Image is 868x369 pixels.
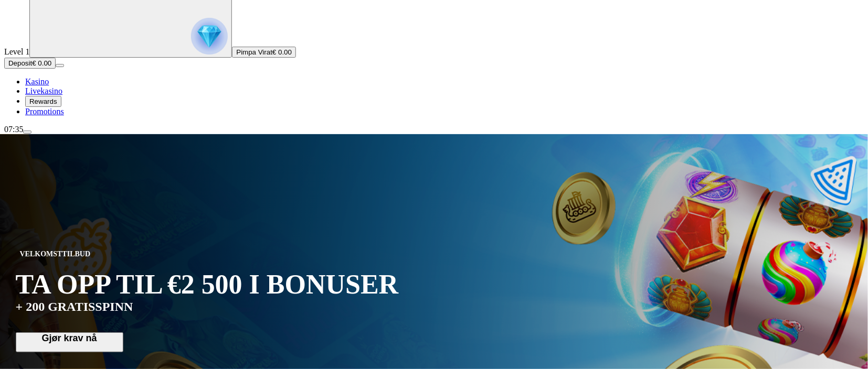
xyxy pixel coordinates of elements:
[4,58,56,69] button: Depositplus icon€ 0.00
[191,18,228,55] img: reward progress
[25,96,61,107] button: reward iconRewards
[25,77,49,86] font: Kasino
[8,59,32,67] span: Deposit
[25,86,62,95] a: poker-chip-ikonLivekasino
[236,48,272,56] span: Pimpa Virat
[232,47,296,58] button: Pimpa Virat€ 0.00
[167,269,399,299] font: €2 500 I BONUSER
[4,47,29,56] span: Level 1
[41,333,97,343] font: Gjør krav nå
[32,59,51,67] span: € 0.00
[25,107,64,116] a: gift-inverted iconPromotions
[272,48,292,56] span: € 0.00
[4,125,23,134] font: 07:35
[16,269,163,299] font: TA OPP TIL
[56,64,64,67] button: meny
[25,107,64,116] span: Promotions
[25,86,62,95] font: Livekasino
[20,250,91,258] font: VELKOMSTTILBUD
[16,332,123,352] button: Gjør krav nå
[16,300,133,313] font: + 200 GRATISSPINN
[29,97,57,105] span: Rewards
[25,77,49,86] a: diamantikonKasino
[23,131,31,134] button: meny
